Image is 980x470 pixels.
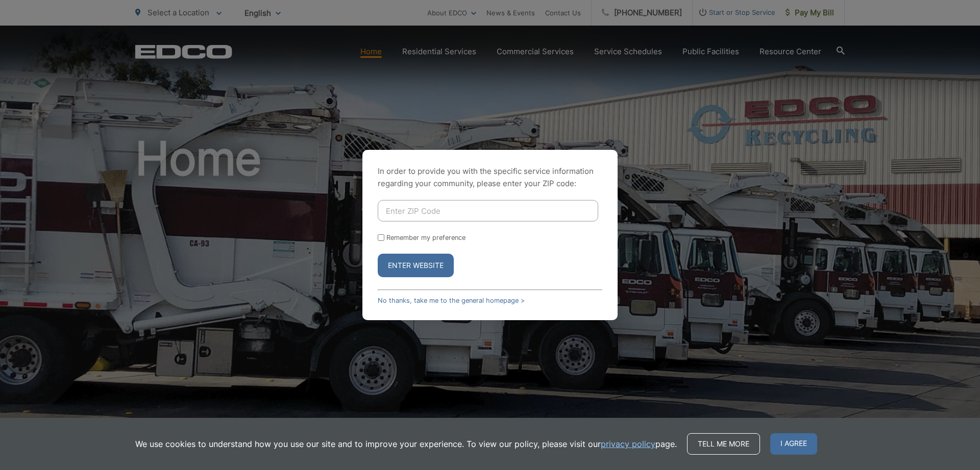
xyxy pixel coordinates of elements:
[378,200,598,221] input: Enter ZIP Code
[378,165,602,190] p: In order to provide you with the specific service information regarding your community, please en...
[687,433,760,455] a: Tell me more
[378,254,454,277] button: Enter Website
[135,438,677,450] p: We use cookies to understand how you use our site and to improve your experience. To view our pol...
[378,297,525,304] a: No thanks, take me to the general homepage >
[386,234,465,241] label: Remember my preference
[601,438,655,450] a: privacy policy
[770,433,817,455] span: I agree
